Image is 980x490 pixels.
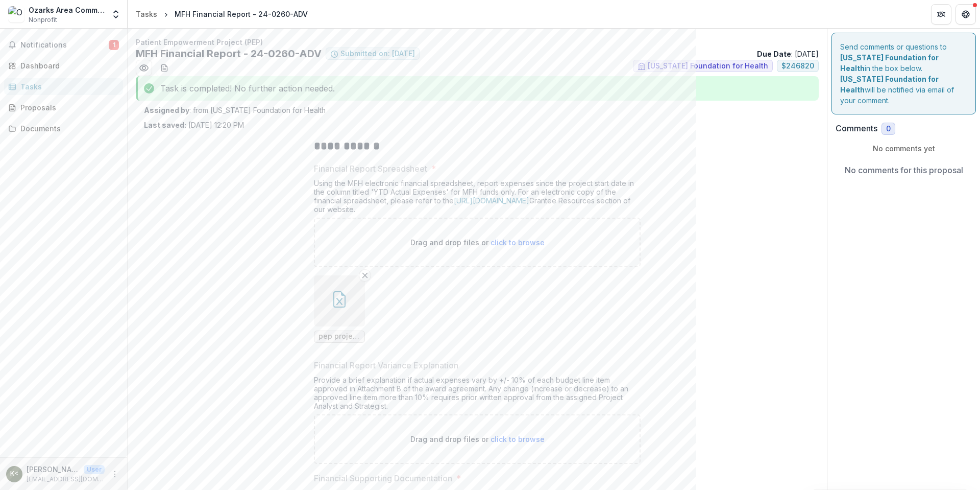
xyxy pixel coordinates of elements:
[27,464,80,475] p: [PERSON_NAME] <[EMAIL_ADDRESS][DOMAIN_NAME]>
[4,78,123,95] a: Tasks
[29,5,105,15] div: Ozarks Area Community Action Corporation
[491,435,545,444] span: click to browse
[757,50,791,58] strong: Due Date
[781,62,814,71] span: $ 246820
[136,76,819,101] div: Task is completed! No further action needed.
[491,238,545,247] span: click to browse
[144,120,244,130] p: [DATE] 12:20 PM
[84,465,105,474] p: User
[144,105,811,115] p: : from [US_STATE] Foundation for Health
[20,123,115,134] div: Documents
[314,162,427,175] p: Financial Report Spreadsheet
[648,62,768,71] span: [US_STATE] Foundation for Health
[314,472,452,484] p: Financial Supporting Documentation
[410,434,545,445] p: Drag and drop files or
[359,269,371,282] button: Remove File
[410,237,545,248] p: Drag and drop files or
[175,9,308,19] div: MFH Financial Report - 24-0260-ADV
[4,37,123,53] button: Notifications1
[314,376,641,414] div: Provide a brief explanation if actual expenses vary by +/- 10% of each budget line item approved ...
[831,33,976,114] div: Send comments or questions to in the box below. will be notified via email of your comment.
[20,102,115,113] div: Proposals
[836,143,972,154] p: No comments yet
[20,60,115,71] div: Dashboard
[4,57,123,74] a: Dashboard
[840,53,939,73] strong: [US_STATE] Foundation for Health
[136,48,322,60] h2: MFH Financial Report - 24-0260-ADV
[955,4,976,25] button: Get Help
[109,468,121,480] button: More
[845,164,963,176] p: No comments for this proposal
[8,6,24,22] img: Ozarks Area Community Action Corporation
[132,7,161,21] a: Tasks
[931,4,951,25] button: Partners
[886,125,891,133] span: 0
[144,121,186,129] strong: Last saved:
[144,106,189,114] strong: Assigned by
[132,7,312,21] nav: breadcrumb
[156,60,173,76] button: download-word-button
[4,99,123,116] a: Proposals
[109,4,123,25] button: Open entity switcher
[20,41,109,50] span: Notifications
[27,475,105,484] p: [EMAIL_ADDRESS][DOMAIN_NAME]
[109,40,119,50] span: 1
[836,124,877,133] h2: Comments
[454,196,529,205] a: [URL][DOMAIN_NAME]
[314,179,641,218] div: Using the MFH electronic financial spreadsheet, report expenses since the project start date in t...
[20,81,115,92] div: Tasks
[340,50,415,58] span: Submitted on: [DATE]
[314,275,365,343] div: Remove Filepep project financial report through 7-2025.xlsx
[4,120,123,137] a: Documents
[840,75,939,94] strong: [US_STATE] Foundation for Health
[757,49,819,59] p: : [DATE]
[136,37,819,48] p: Patient Empowerment Project (PEP)
[136,60,152,76] button: Preview 2eeb7f77-f8d9-4d48-8e9f-0fca2c1586a0.pdf
[318,332,360,341] span: pep project financial report through 7-2025.xlsx
[136,9,157,19] div: Tasks
[10,471,18,477] div: Kenneth Waugh <kwaugh@oac.ac>
[29,15,57,25] span: Nonprofit
[314,359,458,371] p: Financial Report Variance Explanation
